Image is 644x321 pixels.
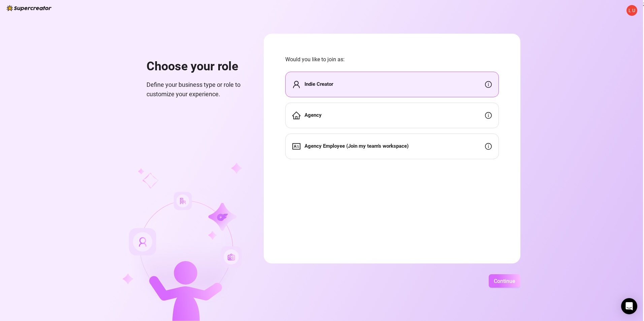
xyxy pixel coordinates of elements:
[304,112,322,118] strong: Agency
[7,5,52,11] img: logo
[292,142,300,150] span: idcard
[621,298,637,314] div: Open Intercom Messenger
[147,59,248,74] h1: Choose your role
[292,80,300,88] span: user
[494,278,515,284] span: Continue
[292,111,300,119] span: home
[304,81,333,87] strong: Indie Creator
[285,55,499,64] span: Would you like to join as:
[485,81,492,88] span: info-circle
[485,112,492,119] span: info-circle
[489,274,520,288] button: Continue
[147,80,248,99] span: Define your business type or role to customize your experience.
[304,143,409,149] strong: Agency Employee (Join my team's workspace)
[485,143,492,150] span: info-circle
[629,7,635,14] span: L U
